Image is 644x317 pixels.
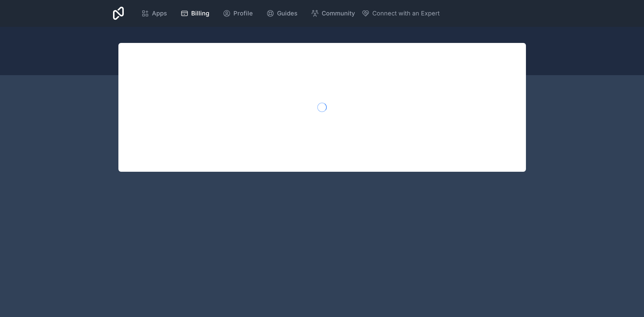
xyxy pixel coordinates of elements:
span: Connect with an Expert [372,9,440,18]
a: Apps [136,6,172,21]
a: Guides [261,6,303,21]
a: Profile [217,6,258,21]
a: Community [306,6,360,21]
a: Billing [175,6,215,21]
span: Billing [191,9,209,18]
span: Apps [152,9,167,18]
span: Profile [233,9,253,18]
span: Guides [277,9,298,18]
span: Community [322,9,355,18]
button: Connect with an Expert [362,9,440,18]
